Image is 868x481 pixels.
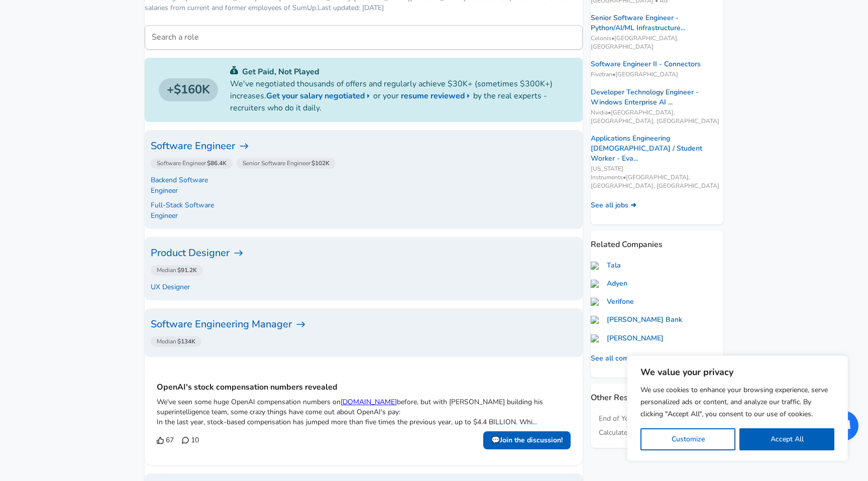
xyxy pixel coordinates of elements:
[640,428,735,450] button: Customize
[483,431,571,450] button: 💬Join the discussion!
[640,366,834,378] p: We value your privacy
[182,435,199,445] span: 10
[151,175,230,196] a: Backend Software Engineer
[157,266,197,274] span: Median
[591,70,723,79] span: Fivetran • [GEOGRAPHIC_DATA]
[151,245,577,280] a: Product Designer Median$91.2K
[157,435,174,445] span: 67
[151,245,577,261] h6: Product Designer
[311,159,330,167] strong: $102K
[591,316,603,324] img: starlingbank.com
[157,417,571,427] p: In the last year, stock-based compensation has jumped more than five times the previous year, up ...
[151,316,577,332] h6: Software Engineering Manager
[591,280,603,288] img: adyen.com
[640,384,834,420] p: We use cookies to enhance your browsing experience, serve personalized ads or content, and analyz...
[401,90,473,102] a: resume reviewed
[145,25,583,50] input: Machine Learning Engineer
[591,298,603,306] img: verifone.com
[243,159,330,167] span: Senior Software Engineer
[599,414,671,424] a: End of Year Pay Report
[159,78,218,101] a: $160K
[599,428,666,438] a: Calculate Total Comp
[591,87,723,107] a: Developer Technology Engineer - Windows Enterprise AI ...
[341,397,397,407] a: [DOMAIN_NAME]
[591,230,723,251] p: Related Companies
[627,355,848,461] div: We value your privacy
[230,78,569,114] p: We've negotiated thousands of offers and regularly achieve $30K+ (sometimes $300K+) increases. or...
[230,66,569,78] p: Get Paid, Not Played
[591,334,603,342] img: soldo.com
[591,262,603,270] img: tala.co
[591,13,723,33] a: Senior Software Engineer - Python/AI/ML Infrastructure...
[739,428,834,450] button: Accept All
[157,397,571,417] p: We've seen some huge OpenAI compensation numbers on before, but with [PERSON_NAME] building his s...
[591,315,682,325] a: [PERSON_NAME] Bank
[591,279,627,289] a: Adyen
[151,200,230,221] a: Full-Stack Software Engineer
[591,108,723,126] span: Nvidia • [GEOGRAPHIC_DATA], [GEOGRAPHIC_DATA], [GEOGRAPHIC_DATA]
[151,138,577,154] h6: Software Engineer
[157,381,571,393] p: OpenAI's stock compensation numbers revealed
[266,90,373,102] a: Get your salary negotiated
[207,159,227,167] strong: $86.4K
[151,282,201,292] a: UX Designer
[591,134,723,164] a: Applications Engineering [DEMOGRAPHIC_DATA] / Student Worker - Eva...
[591,200,636,210] a: See all jobs ➜
[177,337,195,345] strong: $134K
[591,261,621,271] a: Tala
[230,66,238,74] img: svg+xml;base64,PHN2ZyB4bWxucz0iaHR0cDovL3d3dy53My5vcmcvMjAwMC9zdmciIGZpbGw9IiMwYzU0NjAiIHZpZXdCb3...
[157,159,227,167] span: Software Engineer
[177,266,197,274] strong: $91.2K
[591,59,701,69] a: Software Engineer II - Connectors
[591,333,664,343] a: [PERSON_NAME]
[145,365,583,466] a: OpenAI's stock compensation numbers revealedWe've seen some huge OpenAI compensation numbers on[D...
[157,337,195,345] span: Median
[151,316,577,351] a: Software Engineering Manager Median$134K
[591,34,723,51] span: Celonis • [GEOGRAPHIC_DATA], [GEOGRAPHIC_DATA]
[591,165,723,190] span: [US_STATE] Instruments • [GEOGRAPHIC_DATA], [GEOGRAPHIC_DATA], [GEOGRAPHIC_DATA]
[151,138,577,173] a: Software Engineer Software Engineer$86.4KSenior Software Engineer$102K
[591,384,723,404] p: Other Resources
[591,297,634,307] a: Verifone
[591,353,658,364] a: See all companies ➜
